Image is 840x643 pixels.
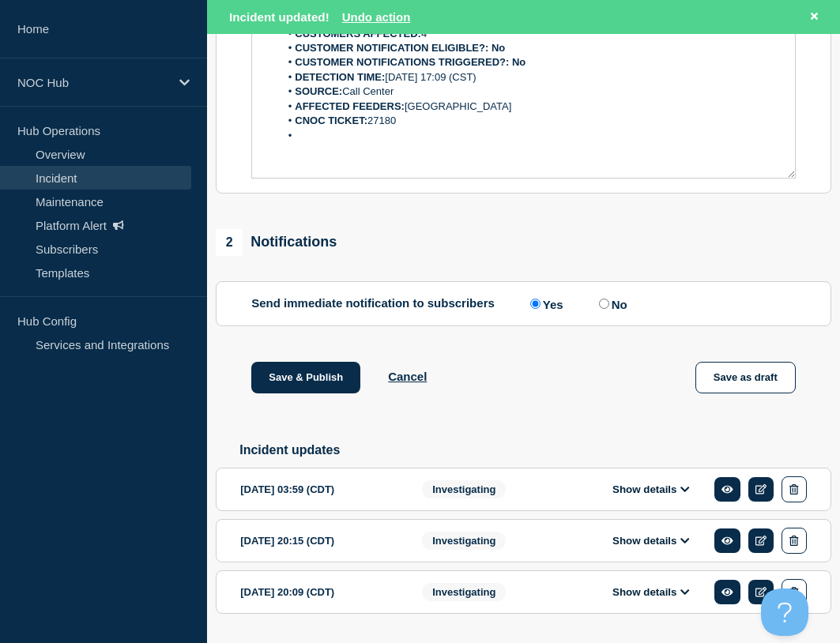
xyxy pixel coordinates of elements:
[216,229,243,256] span: 2
[608,534,695,547] button: Show details
[295,85,342,97] strong: SOURCE:
[422,532,506,550] span: Investigating
[295,115,367,126] strong: CNOC TICKET:
[608,585,695,599] button: Show details
[295,28,421,39] strong: CUSTOMERS AFFECTED:
[599,299,609,309] input: No
[216,229,337,256] div: Notifications
[280,85,783,99] li: Call Center
[251,296,495,311] p: Send immediate notification to subscribers
[422,480,506,498] span: Investigating
[280,114,783,128] li: 27180
[608,483,695,496] button: Show details
[342,10,411,24] button: Undo action
[251,362,360,393] button: Save & Publish
[530,299,541,309] input: Yes
[422,583,506,601] span: Investigating
[17,76,169,89] p: NOC Hub
[526,296,563,311] label: Yes
[295,100,405,112] strong: AFFECTED FEEDERS:
[239,443,831,457] h2: Incident updates
[240,528,398,554] div: [DATE] 20:15 (CDT)
[251,296,796,311] div: Send immediate notification to subscribers
[595,296,627,311] label: No
[295,71,385,83] strong: DETECTION TIME:
[388,370,427,383] button: Cancel
[761,588,808,636] iframe: Help Scout Beacon - Open
[295,42,505,54] strong: CUSTOMER NOTIFICATION ELIGIBLE?: No
[240,476,398,502] div: [DATE] 03:59 (CDT)
[280,70,783,85] li: [DATE] 17:09 (CST)
[295,56,525,68] strong: CUSTOMER NOTIFICATIONS TRIGGERED?: No
[229,10,330,24] span: Incident updated!
[280,100,783,114] li: [GEOGRAPHIC_DATA]
[280,27,783,41] li: 4
[695,362,796,393] button: Save as draft
[240,579,398,605] div: [DATE] 20:09 (CDT)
